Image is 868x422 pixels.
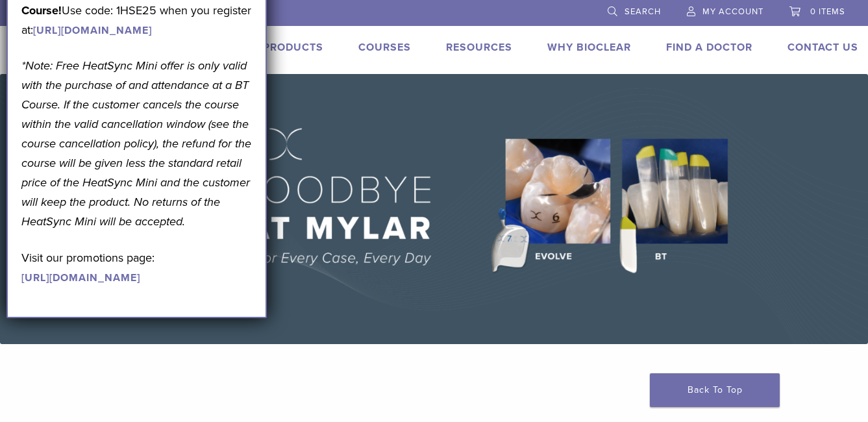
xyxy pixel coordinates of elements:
a: Contact Us [787,41,858,54]
a: Products [263,41,323,54]
span: My Account [702,6,763,17]
a: Back To Top [650,373,780,407]
a: [URL][DOMAIN_NAME] [21,271,140,284]
a: Courses [358,41,411,54]
span: Search [625,6,661,17]
a: [URL][DOMAIN_NAME] [33,24,152,37]
a: Why Bioclear [547,41,631,54]
em: *Note: Free HeatSync Mini offer is only valid with the purchase of and attendance at a BT Course.... [21,58,251,229]
a: Resources [446,41,512,54]
a: Find A Doctor [666,41,752,54]
span: 0 items [810,6,845,17]
p: Visit our promotions page: [21,248,252,287]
